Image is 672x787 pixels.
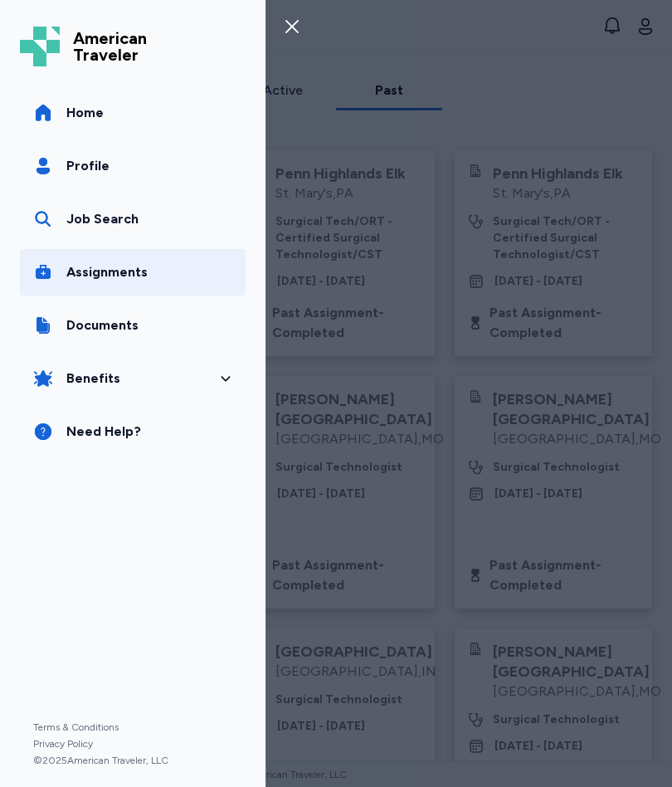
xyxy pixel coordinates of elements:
a: Job Search [20,196,246,242]
span: Assignments [66,262,148,282]
span: Documents [66,315,139,335]
span: Need Help? [66,422,141,442]
span: Benefits [66,369,120,389]
span: American Traveler [73,30,147,63]
a: Privacy Policy [33,737,232,750]
a: Profile [20,143,246,189]
div: Job Search [66,209,139,229]
a: Assignments [20,249,246,296]
span: Home [66,103,104,123]
span: © 2025 American Traveler, LLC [33,754,232,767]
span: Profile [66,156,110,176]
a: Documents [20,302,246,349]
a: Home [20,90,246,136]
a: Need Help? [20,408,246,455]
button: Benefits [20,355,246,402]
a: Terms & Conditions [33,721,232,734]
img: Logo [20,27,60,66]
